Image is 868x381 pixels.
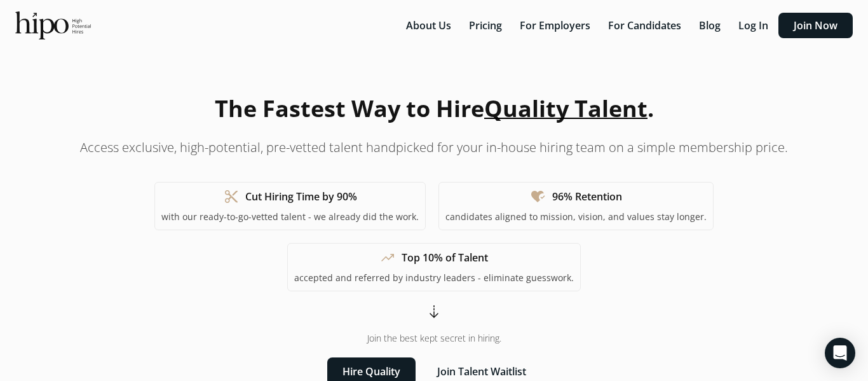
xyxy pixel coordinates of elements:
span: arrow_cool_down [426,304,442,319]
a: Join Now [778,18,853,32]
span: trending_up [380,250,395,265]
h1: The Fastest Way to Hire . [215,92,654,126]
a: About Us [398,18,461,32]
p: with our ready-to-go-vetted talent - we already did the work. [161,211,419,223]
button: For Employers [512,13,598,38]
h1: Top 10% of Talent [402,250,488,265]
span: Quality Talent [484,93,648,124]
h1: 96% Retention [552,189,622,204]
p: accepted and referred by industry leaders - eliminate guesswork. [294,272,574,284]
button: For Candidates [600,13,689,38]
a: For Employers [512,18,600,32]
button: Join Now [778,13,853,38]
p: Access exclusive, high-potential, pre-vetted talent handpicked for your in-house hiring team on a... [80,139,788,156]
a: Pricing [461,18,512,32]
span: content_cut [224,189,239,204]
button: Blog [691,13,728,38]
a: Log In [731,18,778,32]
h1: Cut Hiring Time by 90% [245,189,357,204]
a: For Candidates [600,18,691,32]
button: About Us [398,13,459,38]
span: Join the best kept secret in hiring. [367,332,501,345]
div: Open Intercom Messenger [825,338,855,368]
button: Log In [731,13,776,38]
span: heart_check [531,189,546,204]
p: candidates aligned to mission, vision, and values stay longer. [445,211,707,223]
img: official-logo [15,11,91,39]
button: Pricing [461,13,510,38]
a: Blog [691,18,731,32]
